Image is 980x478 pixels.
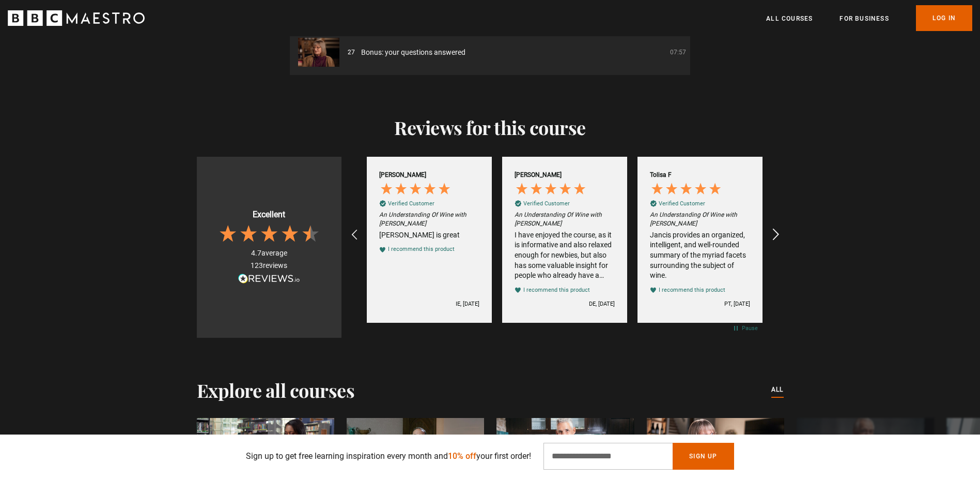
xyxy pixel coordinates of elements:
a: All [771,384,784,396]
span: 123 [251,261,263,270]
em: An Understanding Of Wine with [PERSON_NAME] [650,211,750,228]
div: Verified Customer [388,200,434,207]
div: [PERSON_NAME] [515,171,562,180]
svg: BBC Maestro [8,10,145,26]
div: Pause [742,324,758,332]
p: 27 [348,48,355,57]
span: 4.7 [251,249,261,257]
h2: Reviews for this course [197,116,784,138]
div: Excellent [253,209,285,220]
em: An Understanding Of Wine with [PERSON_NAME] [379,211,479,228]
div: 5 Stars [650,182,725,199]
div: REVIEWS.io Carousel Scroll Right [760,220,789,249]
em: An Understanding Of Wine with [PERSON_NAME] [515,211,615,228]
div: I recommend this product [388,245,455,253]
div: Review by Michael J, 5 out of 5 stars [362,157,497,322]
div: Review by Brigitte R, 5 out of 5 stars [497,157,632,322]
div: Tolisa F [650,171,672,180]
span: 10% off [448,451,476,461]
a: For business [839,13,889,24]
span: Bonus: your questions answered​ [361,47,465,58]
nav: Primary [766,5,972,31]
div: 4.7 Stars [217,223,321,244]
div: PT, [DATE] [724,300,750,308]
a: Log In [916,5,972,31]
div: Review by Anonymous, 5 out of 5 stars [768,157,903,322]
div: Verified Customer [523,200,570,207]
div: IE, [DATE] [456,300,479,308]
div: Customer reviews [362,146,768,322]
div: I recommend this product [523,286,590,294]
div: Customer reviews carousel with auto-scroll controls [341,146,789,322]
div: reviews [251,261,287,271]
p: 07:57 [670,48,686,57]
div: DE, [DATE] [589,300,615,308]
div: 5 Stars [515,182,589,199]
div: 5 Stars [379,182,454,199]
div: [PERSON_NAME] [379,171,426,180]
div: I recommend this product [659,286,725,294]
div: Jancis provides an organized, intelligent, and well-rounded summary of the myriad facets surround... [650,230,750,281]
p: Sign up to get free learning inspiration every month and your first order! [246,450,531,462]
div: Verified Customer [659,200,705,207]
h2: Explore all courses [197,379,355,401]
div: REVIEWS.io Carousel Scroll Left [343,222,368,247]
a: Read more reviews on REVIEWS.io [238,274,300,286]
div: Review by Tolisa F, 5 out of 5 stars [632,157,768,322]
div: [PERSON_NAME] is great [379,230,479,241]
button: Sign Up [673,443,734,470]
a: All Courses [766,13,813,24]
div: average [251,248,287,259]
div: Pause carousel [733,323,758,333]
div: I have enjoyed the course, as it is informative and also relaxed enough for newbies, but also has... [515,230,615,281]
